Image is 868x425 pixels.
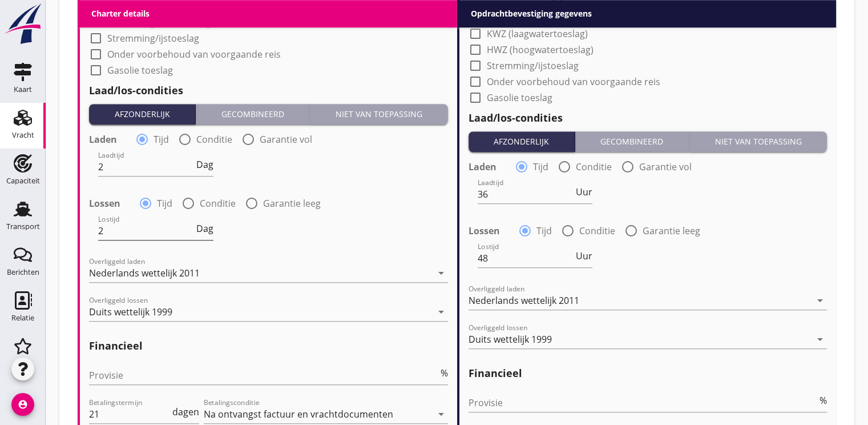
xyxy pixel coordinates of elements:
[89,268,200,278] div: Nederlands wettelijk 2011
[487,28,588,39] label: KWZ (laagwatertoeslag)
[580,135,684,147] div: Gecombineerd
[260,134,312,145] label: Garantie vol
[643,225,700,236] label: Garantie leeg
[200,198,236,209] label: Conditie
[107,49,281,60] label: Onder voorbehoud van voorgaande reis
[11,393,34,416] i: account_circle
[310,104,447,125] button: Niet van toepassing
[196,104,310,125] button: Gecombineerd
[469,110,827,126] h2: Laad/los-condities
[487,76,660,87] label: Onder voorbehoud van voorgaande reis
[478,185,574,203] input: Laadtijd
[157,198,172,209] label: Tijd
[107,17,214,28] label: HWZ (hoogwatertoeslag)
[576,251,592,260] span: Uur
[170,407,199,416] div: dagen
[6,223,40,230] div: Transport
[89,198,120,209] strong: Lossen
[487,60,579,71] label: Stremming/ijstoeslag
[89,83,448,98] h2: Laad/los-condities
[813,332,827,346] i: arrow_drop_down
[469,295,579,306] div: Nederlands wettelijk 2011
[154,134,169,145] label: Tijd
[2,3,43,45] img: logo-small.a267ee39.svg
[694,135,822,147] div: Niet van toepassing
[469,394,818,412] input: Provisie
[689,131,827,152] button: Niet van toepassing
[533,161,548,173] label: Tijd
[434,266,448,280] i: arrow_drop_down
[263,198,321,209] label: Garantie leeg
[817,396,827,405] div: %
[434,305,448,319] i: arrow_drop_down
[469,366,827,381] h2: Financieel
[579,225,615,236] label: Conditie
[196,160,213,169] span: Dag
[12,131,34,139] div: Vracht
[98,222,194,240] input: Lostijd
[473,135,570,147] div: Afzonderlijk
[469,334,552,344] div: Duits wettelijk 1999
[7,268,39,276] div: Berichten
[438,368,448,378] div: %
[575,131,689,152] button: Gecombineerd
[487,44,594,55] label: HWZ (hoogwatertoeslag)
[14,86,32,93] div: Kaart
[639,161,692,173] label: Garantie vol
[200,108,305,120] div: Gecombineerd
[6,177,40,185] div: Capaciteit
[487,92,552,103] label: Gasolie toeslag
[469,131,575,152] button: Afzonderlijk
[89,134,117,145] strong: Laden
[576,161,612,173] label: Conditie
[434,407,448,421] i: arrow_drop_down
[89,104,196,125] button: Afzonderlijk
[314,108,443,120] div: Niet van toepassing
[94,108,191,120] div: Afzonderlijk
[469,225,500,236] strong: Lossen
[478,249,574,267] input: Lostijd
[89,405,170,423] input: Betalingstermijn
[89,307,172,317] div: Duits wettelijk 1999
[98,158,194,176] input: Laadtijd
[576,187,592,197] span: Uur
[813,294,827,307] i: arrow_drop_down
[196,224,213,233] span: Dag
[107,1,208,12] label: KWZ (laagwatertoeslag)
[11,314,34,322] div: Relatie
[204,409,393,419] div: Na ontvangst factuur en vrachtdocumenten
[196,134,232,145] label: Conditie
[107,33,199,44] label: Stremming/ijstoeslag
[89,366,438,384] input: Provisie
[89,338,448,354] h2: Financieel
[536,225,552,236] label: Tijd
[107,65,173,76] label: Gasolie toeslag
[469,161,496,173] strong: Laden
